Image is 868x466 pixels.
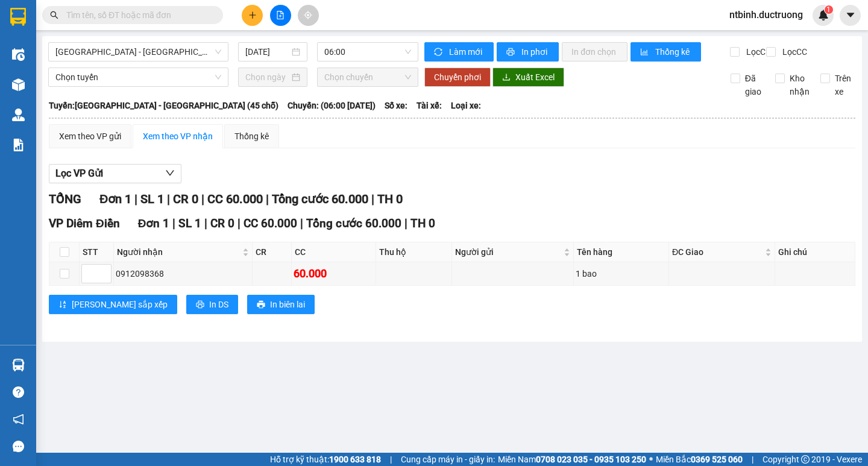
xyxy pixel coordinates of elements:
span: In DS [209,298,228,311]
span: sort-ascending [58,300,67,310]
span: notification [13,414,24,425]
img: icon-new-feature [818,10,829,20]
span: printer [506,48,517,57]
button: aim [298,5,319,26]
span: | [390,453,392,466]
div: 0912098368 [116,267,250,280]
button: syncLàm mới [424,42,494,61]
span: CC 60.000 [244,216,297,230]
span: SL 1 [178,216,201,230]
div: Xem theo VP gửi [59,130,121,143]
button: downloadXuất Excel [492,68,564,87]
div: Thống kê [234,130,269,143]
span: Hà Nội - Thái Thụy (45 chỗ) [55,43,221,61]
span: Thống kê [655,45,691,58]
strong: 1900 633 818 [329,455,381,464]
button: Lọc VP Gửi [49,164,181,183]
span: ⚪️ [649,457,653,462]
span: Lọc VP Gửi [55,166,103,181]
span: | [201,192,204,206]
img: warehouse-icon [12,109,25,121]
span: Tổng cước 60.000 [272,192,368,206]
span: ntbinh.ductruong [720,7,813,22]
span: aim [304,11,312,19]
input: 14/08/2025 [245,45,289,58]
span: search [50,11,58,19]
img: solution-icon [12,139,25,151]
span: Kho nhận [785,72,814,98]
th: Thu hộ [376,242,452,262]
button: Chuyển phơi [424,68,491,87]
button: sort-ascending[PERSON_NAME] sắp xếp [49,295,177,314]
span: Chọn chuyến [324,68,411,86]
span: 06:00 [324,43,411,61]
span: | [752,453,753,466]
span: | [167,192,170,206]
span: file-add [276,11,285,19]
span: Tài xế: [417,99,442,112]
th: CR [253,242,292,262]
span: VP Diêm Điền [49,216,120,230]
button: plus [242,5,263,26]
span: Loại xe: [451,99,481,112]
span: 1 [826,5,831,14]
span: Chuyến: (06:00 [DATE]) [288,99,376,112]
img: logo-vxr [10,8,26,26]
span: sync [434,48,444,57]
span: Người gửi [455,245,562,259]
span: Đơn 1 [138,216,170,230]
span: CR 0 [173,192,198,206]
span: | [404,216,407,230]
span: Đơn 1 [99,192,131,206]
span: Số xe: [385,99,407,112]
img: warehouse-icon [12,78,25,91]
span: Xuất Excel [515,71,555,84]
span: caret-down [845,10,856,20]
span: bar-chart [640,48,650,57]
span: | [266,192,269,206]
span: CC 60.000 [207,192,263,206]
div: 1 bao [576,267,667,280]
span: | [134,192,137,206]
span: TỔNG [49,192,81,206]
span: | [204,216,207,230]
span: Cung cấp máy in - giấy in: [401,453,495,466]
button: In đơn chọn [562,42,627,61]
span: [PERSON_NAME] sắp xếp [72,298,168,311]
span: Hỗ trợ kỹ thuật: [270,453,381,466]
span: question-circle [13,386,24,398]
span: CR 0 [210,216,234,230]
span: In phơi [521,45,549,58]
span: TH 0 [377,192,403,206]
div: Xem theo VP nhận [143,130,213,143]
th: STT [80,242,114,262]
button: file-add [270,5,291,26]
input: Chọn ngày [245,71,289,84]
span: download [502,73,511,83]
strong: 0708 023 035 - 0935 103 250 [536,455,646,464]
span: message [13,441,24,452]
span: | [300,216,303,230]
span: Người nhận [117,245,240,259]
span: ĐC Giao [672,245,763,259]
span: Tổng cước 60.000 [306,216,401,230]
span: | [172,216,175,230]
span: Trên xe [830,72,856,98]
span: Lọc CR [741,45,773,58]
span: | [371,192,374,206]
input: Tìm tên, số ĐT hoặc mã đơn [66,8,209,22]
span: plus [248,11,257,19]
span: down [165,168,175,178]
span: copyright [801,455,810,464]
button: printerIn DS [186,295,238,314]
span: Làm mới [449,45,484,58]
span: Chọn tuyến [55,68,221,86]
button: printerIn phơi [497,42,559,61]
span: printer [196,300,204,310]
span: Đã giao [740,72,766,98]
button: caret-down [840,5,861,26]
button: bar-chartThống kê [631,42,701,61]
sup: 1 [825,5,833,14]
span: SL 1 [140,192,164,206]
img: warehouse-icon [12,48,25,61]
